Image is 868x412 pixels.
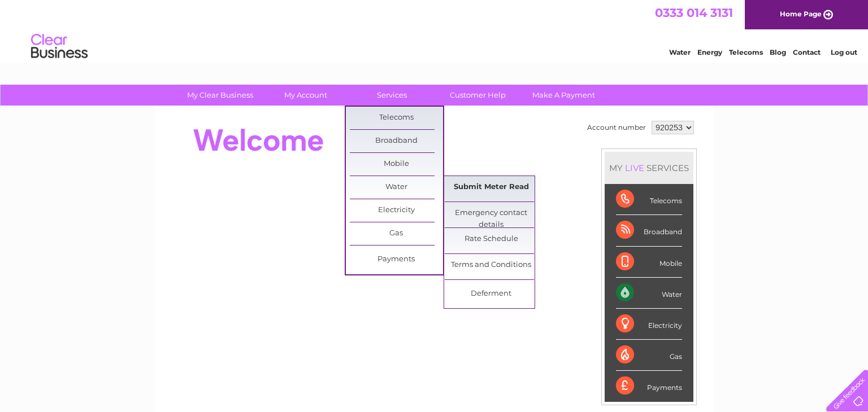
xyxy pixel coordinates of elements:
a: Emergency contact details [445,202,538,225]
div: Electricity [616,309,682,340]
a: Blog [770,48,786,56]
a: Contact [793,48,821,56]
div: Gas [616,340,682,371]
a: My Account [259,85,353,106]
a: 0333 014 3131 [655,6,733,20]
a: Services [345,85,439,106]
div: Water [616,278,682,309]
a: Water [669,48,691,56]
div: Telecoms [616,184,682,215]
a: Telecoms [350,107,443,129]
a: Electricity [350,199,443,222]
div: MY SERVICES [605,152,693,184]
a: Customer Help [431,85,524,106]
a: Broadband [350,130,443,152]
div: Mobile [616,247,682,278]
a: Water [350,176,443,199]
a: My Clear Business [173,85,267,106]
img: logo.png [31,29,88,64]
a: Submit Meter Read [445,176,538,199]
div: Payments [616,371,682,401]
a: Energy [697,48,722,56]
a: Gas [350,222,443,245]
td: Account number [584,118,649,137]
a: Log out [831,48,857,56]
a: Make A Payment [517,85,610,106]
a: Telecoms [729,48,763,56]
div: LIVE [623,163,646,173]
a: Payments [350,248,443,271]
a: Mobile [350,153,443,176]
div: Clear Business is a trading name of Verastar Limited (registered in [GEOGRAPHIC_DATA] No. 3667643... [168,6,702,55]
a: Terms and Conditions [445,254,538,277]
a: Deferment [445,283,538,305]
a: Rate Schedule [445,228,538,251]
div: Broadband [616,215,682,246]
